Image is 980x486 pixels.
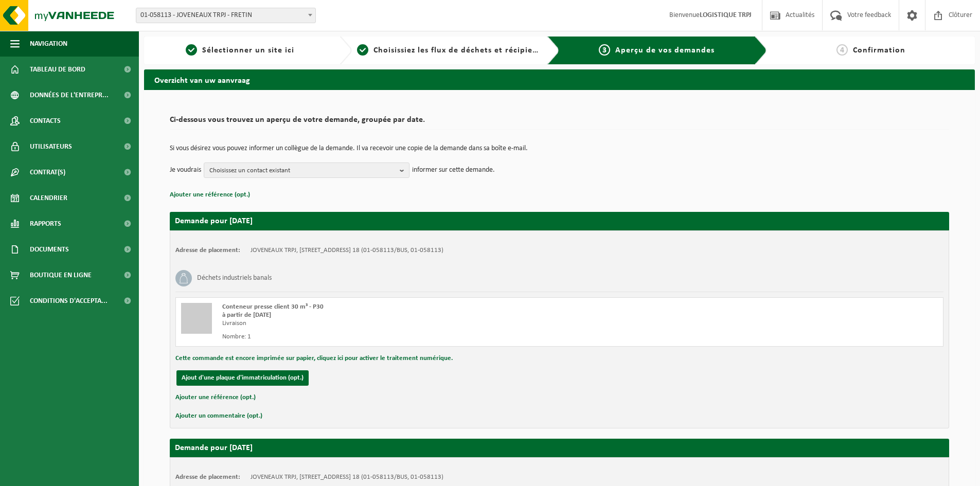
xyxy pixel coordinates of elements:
[853,46,905,55] span: Confirmation
[222,312,271,318] strong: à partir de [DATE]
[209,163,396,178] span: Choisissez un contact existant
[599,44,610,56] span: 3
[175,217,253,225] strong: Demande pour [DATE]
[30,288,108,314] span: Conditions d'accepta...
[136,8,315,23] span: 01-058113 - JOVENEAUX TRPJ - FRETIN
[170,116,949,130] h2: Ci-dessous vous trouvez un aperçu de votre demande, groupée par date.
[30,134,72,159] span: Utilisateurs
[251,246,443,255] td: JOVENEAUX TRPJ, [STREET_ADDRESS] 18 (01-058113/BUS, 01-058113)
[251,473,443,481] td: JOVENEAUX TRPJ, [STREET_ADDRESS] 18 (01-058113/BUS, 01-058113)
[357,44,539,57] a: 2Choisissiez les flux de déchets et récipients
[197,270,272,286] h3: Déchets industriels banals
[149,44,331,57] a: 1Sélectionner un site ici
[30,159,65,185] span: Contrat(s)
[170,145,949,152] p: Si vous désirez vous pouvez informer un collègue de la demande. Il va recevoir une copie de la de...
[30,262,92,288] span: Boutique en ligne
[176,370,309,386] button: Ajout d'une plaque d'immatriculation (opt.)
[204,163,409,178] button: Choisissez un contact existant
[30,57,85,82] span: Tableau de bord
[373,46,545,55] span: Choisissiez les flux de déchets et récipients
[30,211,61,237] span: Rapports
[170,163,201,178] p: Je voudrais
[30,237,69,262] span: Documents
[175,247,240,254] strong: Adresse de placement:
[222,319,601,328] div: Livraison
[30,82,109,108] span: Données de l'entrepr...
[175,474,240,480] strong: Adresse de placement:
[175,409,262,423] button: Ajouter un commentaire (opt.)
[222,303,324,310] span: Conteneur presse client 30 m³ - P30
[30,31,67,57] span: Navigation
[202,46,294,55] span: Sélectionner un site ici
[700,11,752,19] strong: LOGISTIQUE TRPJ
[170,188,250,202] button: Ajouter une référence (opt.)
[144,69,975,89] h2: Overzicht van uw aanvraag
[357,44,368,56] span: 2
[30,185,67,211] span: Calendrier
[175,444,253,452] strong: Demande pour [DATE]
[412,163,495,178] p: informer sur cette demande.
[615,46,715,55] span: Aperçu de vos demandes
[186,44,197,56] span: 1
[175,352,453,365] button: Cette commande est encore imprimée sur papier, cliquez ici pour activer le traitement numérique.
[30,108,61,134] span: Contacts
[222,333,601,341] div: Nombre: 1
[175,391,256,404] button: Ajouter une référence (opt.)
[136,8,316,23] span: 01-058113 - JOVENEAUX TRPJ - FRETIN
[836,44,848,56] span: 4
